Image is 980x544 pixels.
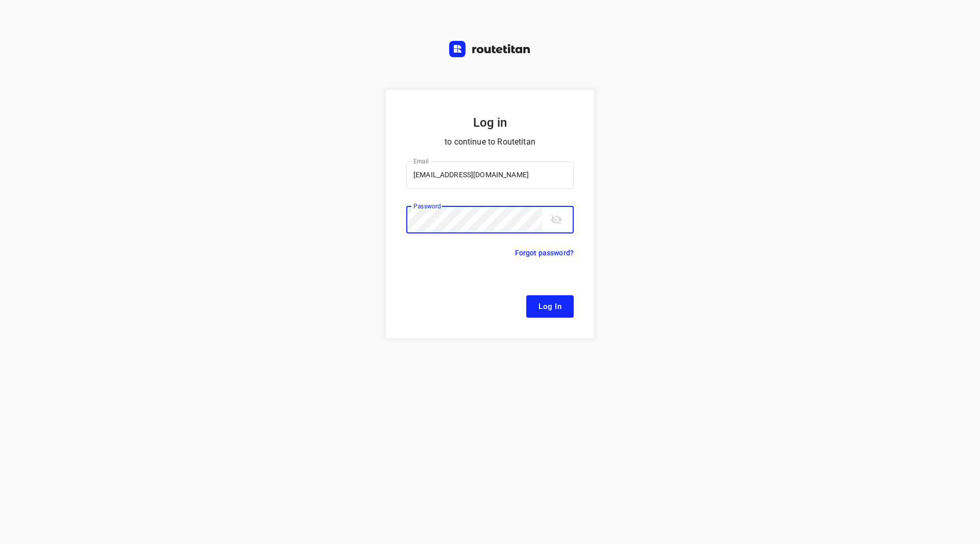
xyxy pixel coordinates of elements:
[515,247,574,259] p: Forgot password?
[526,295,574,318] button: Log In
[538,300,561,313] span: Log In
[546,209,567,230] button: toggle password visibility
[406,114,574,131] h5: Log in
[406,135,574,149] p: to continue to Routetitan
[449,41,531,57] img: Routetitan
